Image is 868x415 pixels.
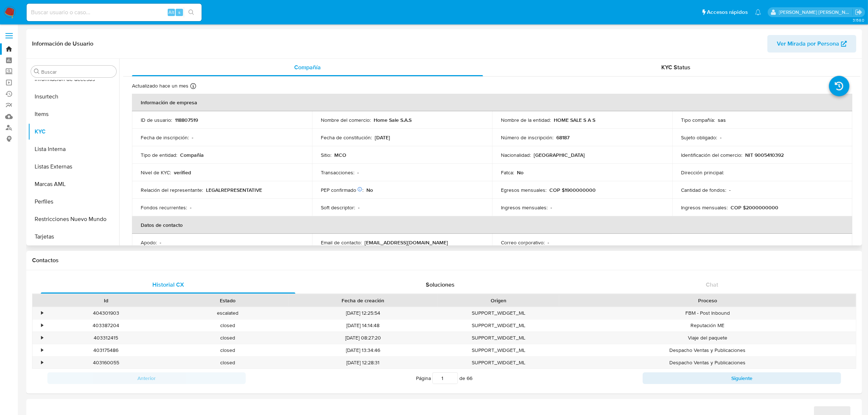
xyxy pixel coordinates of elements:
[559,307,856,319] div: FBM - Post Inbound
[438,307,559,319] div: SUPPORT_WIDGET_ML
[45,319,167,331] div: 403387204
[294,63,321,71] span: Compañía
[32,257,856,264] h1: Contactos
[501,169,514,176] p: Fatca :
[167,332,288,344] div: closed
[190,204,191,211] p: -
[28,123,119,140] button: KYC
[718,117,726,123] p: sas
[132,216,852,234] th: Datos de contacto
[288,357,438,369] div: [DATE] 12:28:31
[45,307,167,319] div: 404301903
[167,357,288,369] div: closed
[777,35,839,53] span: Ver Mirada por Persona
[28,158,119,175] button: Listas Externas
[374,117,412,123] p: Home Sale S.A.S
[755,9,761,15] a: Notificaciones
[167,307,288,319] div: escalated
[467,375,472,382] span: 66
[559,319,856,331] div: Reputación ME
[681,134,717,141] p: Sujeto obligado :
[41,322,43,329] div: •
[334,152,346,158] p: MCO
[174,169,191,176] p: verified
[321,204,355,211] p: Soft descriptor :
[167,319,288,331] div: closed
[41,310,43,317] div: •
[366,187,373,193] p: No
[184,7,199,18] button: search-icon
[321,239,362,246] p: Email de contacto :
[28,105,119,123] button: Items
[517,169,523,176] p: No
[643,372,841,384] button: Siguiente
[160,239,161,246] p: -
[767,35,856,53] button: Ver Mirada por Persona
[172,297,283,304] div: Estado
[550,204,552,211] p: -
[28,228,119,245] button: Tarjetas
[681,187,726,193] p: Cantidad de fondos :
[27,8,202,17] input: Buscar usuario o caso...
[321,169,354,176] p: Transacciones :
[416,372,472,384] span: Página de
[141,152,177,158] p: Tipo de entidad :
[321,117,371,123] p: Nombre del comercio :
[45,357,167,369] div: 403160055
[41,69,113,75] input: Buscar
[438,344,559,356] div: SUPPORT_WIDGET_ML
[501,152,531,158] p: Nacionalidad :
[288,319,438,331] div: [DATE] 14:14:48
[288,344,438,356] div: [DATE] 13:34:46
[556,134,569,141] p: 68187
[554,117,595,123] p: HOME SALE S A S
[534,152,585,158] p: [GEOGRAPHIC_DATA]
[152,280,184,289] span: Historial CX
[45,332,167,344] div: 403312415
[855,8,863,16] a: Salir
[501,187,546,193] p: Egresos mensuales :
[141,187,203,193] p: Relación del representante :
[443,297,554,304] div: Origen
[50,297,161,304] div: Id
[357,169,359,176] p: -
[549,187,596,193] p: COP $1900000000
[681,152,742,158] p: Identificación del comercio :
[681,204,728,211] p: Ingresos mensuales :
[729,187,731,193] p: -
[28,175,119,193] button: Marcas AML
[175,117,198,123] p: 118807519
[662,63,691,71] span: KYC Status
[706,280,718,289] span: Chat
[45,344,167,356] div: 403175486
[288,332,438,344] div: [DATE] 08:27:20
[426,280,455,289] span: Soluciones
[41,334,43,341] div: •
[28,193,119,210] button: Perfiles
[501,117,551,123] p: Nombre de la entidad :
[564,297,851,304] div: Proceso
[41,347,43,354] div: •
[293,297,433,304] div: Fecha de creación
[438,357,559,369] div: SUPPORT_WIDGET_ML
[548,239,549,246] p: -
[141,134,189,141] p: Fecha de inscripción :
[681,169,724,176] p: Dirección principal :
[34,69,40,74] button: Buscar
[167,344,288,356] div: closed
[206,187,262,193] p: LEGALREPRESENTATIVE
[178,9,180,16] span: s
[168,9,174,16] span: Alt
[779,9,853,16] p: juan.montanobonaga@mercadolibre.com.co
[132,94,852,111] th: Información de empresa
[132,82,188,89] p: Actualizado hace un mes
[501,134,553,141] p: Número de inscripción :
[559,357,856,369] div: Despacho Ventas y Publicaciones
[288,307,438,319] div: [DATE] 12:25:54
[28,210,119,228] button: Restricciones Nuevo Mundo
[28,140,119,158] button: Lista Interna
[720,134,721,141] p: -
[41,359,43,366] div: •
[141,204,187,211] p: Fondos recurrentes :
[141,239,157,246] p: Apodo :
